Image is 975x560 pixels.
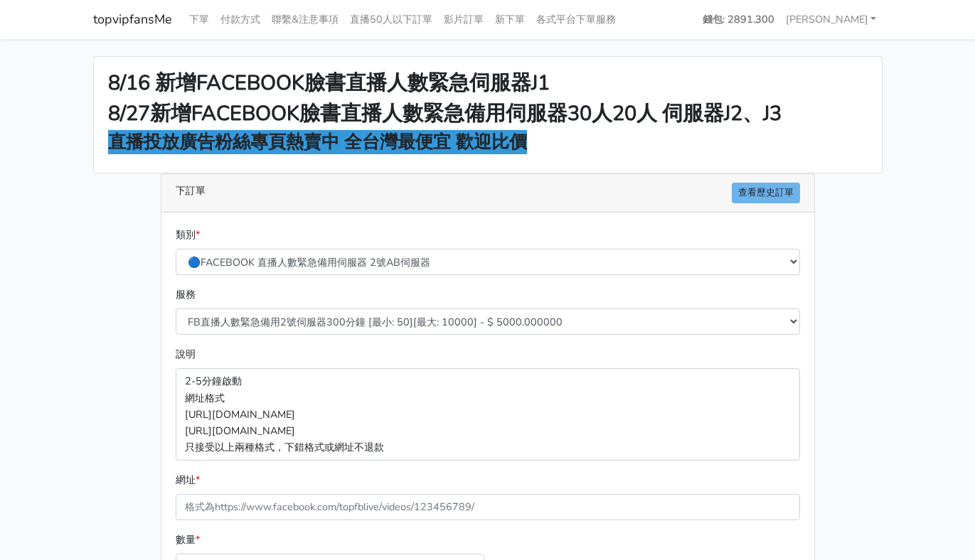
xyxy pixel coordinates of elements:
[176,346,196,362] label: 說明
[176,227,200,243] label: 類別
[697,6,780,33] a: 錢包: 2891.300
[108,69,550,97] strong: 8/16 新增FACEBOOK臉書直播人數緊急伺服器J1
[161,174,814,212] div: 下訂單
[215,6,266,33] a: 付款方式
[531,6,622,33] a: 各式平台下單服務
[489,6,531,33] a: 新下單
[183,6,215,33] a: 下單
[438,6,489,33] a: 影片訂單
[732,183,800,203] a: 查看歷史訂單
[93,6,172,33] a: topvipfansMe
[176,286,196,303] label: 服務
[703,12,774,26] strong: 錢包: 2891.300
[344,6,438,33] a: 直播50人以下訂單
[176,472,200,488] label: 網址
[266,6,344,33] a: 聯繫&注意事項
[176,532,200,548] label: 數量
[108,130,527,154] strong: 直播投放廣告粉絲專頁熱賣中 全台灣最便宜 歡迎比價
[780,6,883,33] a: [PERSON_NAME]
[176,494,800,520] input: 格式為https://www.facebook.com/topfblive/videos/123456789/
[108,99,782,127] strong: 8/27新增FACEBOOK臉書直播人數緊急備用伺服器30人20人 伺服器J2、J3
[176,368,800,460] p: 2-5分鐘啟動 網址格式 [URL][DOMAIN_NAME] [URL][DOMAIN_NAME] 只接受以上兩種格式，下錯格式或網址不退款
